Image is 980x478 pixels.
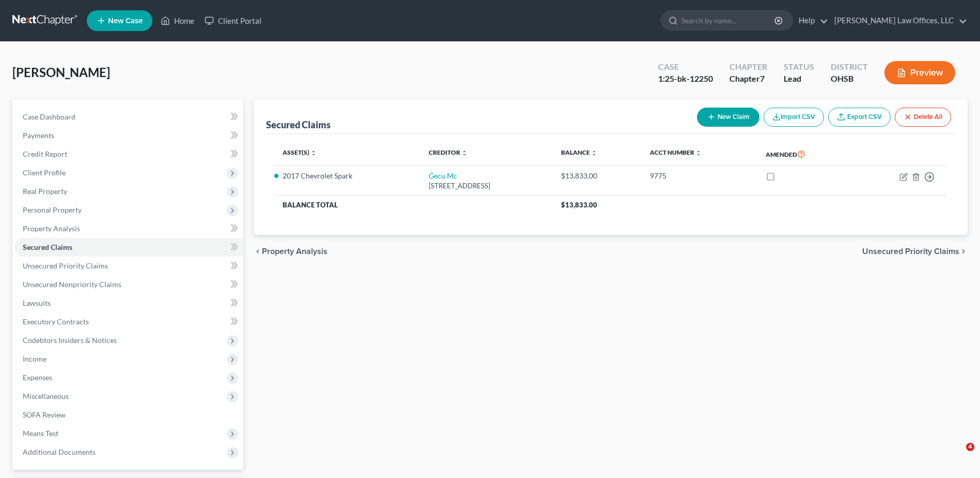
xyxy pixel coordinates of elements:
[757,142,853,166] th: Amended
[831,61,868,73] div: District
[561,148,597,156] a: Balance unfold_more
[23,298,51,307] span: Lawsuits
[23,261,108,270] span: Unsecured Priority Claims
[884,61,955,84] button: Preview
[658,73,713,85] div: 1:25-bk-12250
[697,108,759,127] button: New Claim
[658,61,713,73] div: Case
[650,148,702,156] a: Acct Number unfold_more
[591,150,597,156] i: unfold_more
[23,243,72,251] span: Secured Claims
[23,205,82,214] span: Personal Property
[862,247,959,256] span: Unsecured Priority Claims
[23,336,117,345] span: Codebtors Insiders & Notices
[14,312,243,331] a: Executory Contracts
[14,257,243,275] a: Unsecured Priority Claims
[23,373,52,382] span: Expenses
[945,443,970,468] iframe: Intercom live chat
[14,294,243,312] a: Lawsuits
[23,168,66,177] span: Client Profile
[14,108,243,126] a: Case Dashboard
[283,148,317,156] a: Asset(s) unfold_more
[23,131,54,140] span: Payments
[862,247,968,256] button: Unsecured Priority Claims chevron_right
[681,11,776,30] input: Search by name...
[23,447,96,456] span: Additional Documents
[274,196,552,214] th: Balance Total
[23,187,67,196] span: Real Property
[14,275,243,294] a: Unsecured Nonpriority Claims
[959,247,968,256] i: chevron_right
[12,65,110,80] span: [PERSON_NAME]
[23,354,46,363] span: Income
[764,108,824,127] button: Import CSV
[829,11,967,30] a: [PERSON_NAME] Law Offices, LLC
[23,410,66,419] span: SOFA Review
[784,61,814,73] div: Status
[254,247,328,256] button: chevron_left Property Analysis
[14,238,243,257] a: Secured Claims
[695,150,702,156] i: unfold_more
[23,224,80,233] span: Property Analysis
[561,171,634,181] div: $13,833.00
[199,11,267,30] a: Client Portal
[966,443,974,451] span: 4
[23,112,75,121] span: Case Dashboard
[14,126,243,145] a: Payments
[262,247,328,256] span: Property Analysis
[760,73,765,83] span: 7
[14,145,243,163] a: Credit Report
[23,429,58,438] span: Means Test
[561,201,597,209] span: $13,833.00
[23,317,89,326] span: Executory Contracts
[429,181,545,191] div: [STREET_ADDRESS]
[429,171,457,180] a: Gecu Mc
[650,171,749,181] div: 9775
[794,11,828,30] a: Help
[155,11,199,30] a: Home
[895,108,951,127] button: Delete All
[23,392,69,400] span: Miscellaneous
[729,61,767,73] div: Chapter
[429,148,468,156] a: Creditor unfold_more
[461,150,468,156] i: unfold_more
[23,280,121,289] span: Unsecured Nonpriority Claims
[729,73,767,85] div: Chapter
[254,247,262,256] i: chevron_left
[283,171,412,181] li: 2017 Chevrolet Spark
[784,73,814,85] div: Lead
[108,17,143,25] span: New Case
[23,150,67,158] span: Credit Report
[828,108,891,127] a: Export CSV
[831,73,868,85] div: OHSB
[310,150,317,156] i: unfold_more
[14,406,243,424] a: SOFA Review
[266,118,331,131] div: Secured Claims
[14,219,243,238] a: Property Analysis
